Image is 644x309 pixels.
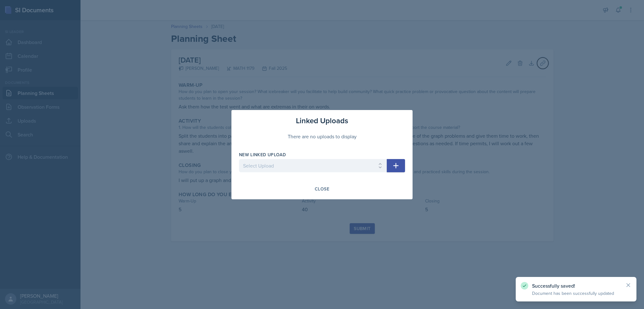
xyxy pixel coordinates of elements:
[311,184,333,194] button: Close
[296,115,348,126] h3: Linked Uploads
[532,290,620,296] p: Document has been successfully updated
[315,186,329,191] div: Close
[239,152,286,158] label: New Linked Upload
[239,126,405,146] div: There are no uploads to display
[532,283,620,289] p: Successfully saved!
